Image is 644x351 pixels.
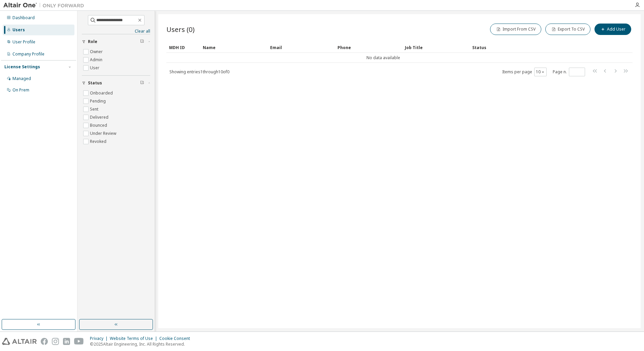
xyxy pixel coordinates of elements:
div: MDH ID [169,42,197,53]
div: Dashboard [12,15,35,21]
div: Status [472,42,598,53]
div: User Profile [12,39,35,45]
button: Export To CSV [545,24,590,35]
img: youtube.svg [74,338,84,345]
button: 10 [536,69,545,75]
a: Clear all [82,29,150,34]
p: © 2025 Altair Engineering, Inc. All Rights Reserved. [90,341,194,347]
td: No data available [166,53,600,63]
span: Page n. [553,68,585,76]
label: Admin [90,56,104,64]
label: Bounced [90,121,108,129]
div: Cookie Consent [159,336,194,341]
span: Role [88,39,97,44]
img: facebook.svg [41,338,48,345]
span: Showing entries 1 through 10 of 0 [169,69,229,75]
img: Altair One [3,2,88,9]
button: Import From CSV [490,24,541,35]
label: Delivered [90,113,110,121]
label: Revoked [90,138,108,146]
div: Website Terms of Use [110,336,159,341]
div: Company Profile [12,51,44,57]
img: altair_logo.svg [2,338,37,345]
label: Sent [90,105,100,113]
label: Under Review [90,129,118,138]
button: Status [82,76,150,90]
label: Onboarded [90,89,114,97]
img: instagram.svg [52,338,59,345]
label: Pending [90,97,107,105]
button: Role [82,34,150,49]
label: User [90,64,101,72]
img: linkedin.svg [63,338,70,345]
span: Status [88,80,102,86]
div: Privacy [90,336,110,341]
button: Add User [594,24,631,35]
span: Items per page [502,68,547,76]
div: On Prem [12,87,29,93]
div: Email [270,42,332,53]
div: Name [203,42,265,53]
span: Clear filter [140,39,144,44]
div: Phone [337,42,399,53]
label: Owner [90,48,104,56]
div: License Settings [4,64,40,70]
span: Clear filter [140,80,144,86]
div: Job Title [405,42,467,53]
span: Users (0) [166,25,195,34]
div: Managed [12,76,31,81]
div: Users [12,27,25,33]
